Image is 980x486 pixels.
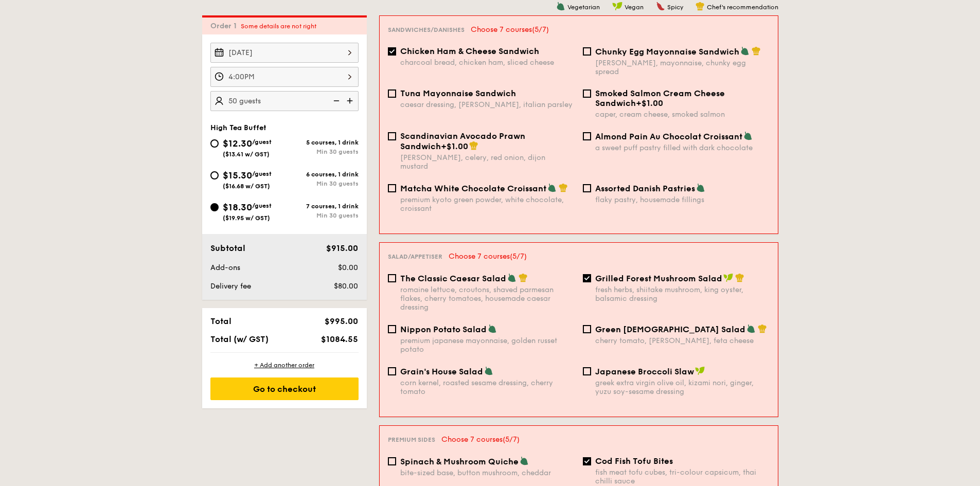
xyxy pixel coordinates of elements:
[388,253,442,260] span: Salad/Appetiser
[559,183,568,192] img: icon-chef-hat.a58ddaea.svg
[328,91,343,111] img: icon-reduce.1d2dbef1.svg
[223,151,270,158] span: ($13.41 w/ GST)
[284,180,359,187] div: Min 30 guests
[284,171,359,178] div: 6 courses, 1 drink
[488,324,497,333] img: icon-vegetarian.fe4039eb.svg
[400,274,506,283] span: The Classic Caesar Salad
[388,184,396,192] input: Matcha White Chocolate Croissantpremium kyoto green powder, white chocolate, croissant
[707,4,778,11] span: Chef's recommendation
[400,100,575,109] div: caesar dressing, [PERSON_NAME], italian parsley
[400,285,575,312] div: romaine lettuce, croutons, shaved parmesan flakes, cherry tomatoes, housemade caesar dressing
[321,334,358,344] span: $1084.55
[595,456,673,466] span: Cod Fish Tofu Bites
[595,184,695,193] span: Assorted Danish Pastries
[696,183,705,192] img: icon-vegetarian.fe4039eb.svg
[210,123,266,132] span: High Tea Buffet
[507,273,516,282] img: icon-vegetarian.fe4039eb.svg
[746,324,756,333] img: icon-vegetarian.fe4039eb.svg
[284,212,359,219] div: Min 30 guests
[740,46,750,56] img: icon-vegetarian.fe4039eb.svg
[471,25,549,34] span: Choose 7 courses
[388,47,396,56] input: Chicken Ham & Cheese Sandwichcharcoal bread, chicken ham, sliced cheese
[595,88,725,108] span: Smoked Salmon Cream Cheese Sandwich
[223,183,270,190] span: ($16.68 w/ GST)
[223,214,270,222] span: ($19.95 w/ GST)
[400,367,483,376] span: Grain's House Salad
[503,435,520,444] span: (5/7)
[400,153,575,171] div: [PERSON_NAME], celery, red onion, dijon mustard
[612,2,622,11] img: icon-vegan.f8ff3823.svg
[210,43,359,63] input: Event date
[210,361,359,369] div: + Add another order
[400,88,516,98] span: Tuna Mayonnaise Sandwich
[210,139,219,148] input: $12.30/guest($13.41 w/ GST)5 courses, 1 drinkMin 30 guests
[388,89,396,98] input: Tuna Mayonnaise Sandwichcaesar dressing, [PERSON_NAME], italian parsley
[400,58,575,67] div: charcoal bread, chicken ham, sliced cheese
[595,336,770,345] div: cherry tomato, [PERSON_NAME], feta cheese
[388,367,396,375] input: Grain's House Saladcorn kernel, roasted sesame dressing, cherry tomato
[400,325,487,334] span: Nippon Potato Salad
[636,98,663,108] span: +$1.00
[510,252,527,261] span: (5/7)
[400,469,575,477] div: bite-sized base, button mushroom, cheddar
[252,202,272,209] span: /guest
[210,203,219,211] input: $18.30/guest($19.95 w/ GST)7 courses, 1 drinkMin 30 guests
[484,366,493,375] img: icon-vegetarian.fe4039eb.svg
[583,184,591,192] input: Assorted Danish Pastriesflaky pastry, housemade fillings
[519,273,528,282] img: icon-chef-hat.a58ddaea.svg
[338,263,358,272] span: $0.00
[595,367,694,376] span: Japanese Broccoli Slaw
[595,468,770,485] div: fish meat tofu cubes, tri-colour capsicum, thai chilli sauce
[210,67,359,87] input: Event time
[388,436,435,443] span: Premium sides
[388,132,396,140] input: Scandinavian Avocado Prawn Sandwich+$1.00[PERSON_NAME], celery, red onion, dijon mustard
[400,379,575,396] div: corn kernel, roasted sesame dressing, cherry tomato
[210,263,240,272] span: Add-ons
[400,457,519,466] span: Spinach & Mushroom Quiche
[210,22,241,30] span: Order 1
[400,46,539,56] span: Chicken Ham & Cheese Sandwich
[583,89,591,98] input: Smoked Salmon Cream Cheese Sandwich+$1.00caper, cream cheese, smoked salmon
[210,91,359,111] input: Number of guests
[241,23,316,30] span: Some details are not right
[595,59,770,76] div: [PERSON_NAME], mayonnaise, chunky egg spread
[667,4,683,11] span: Spicy
[583,274,591,282] input: Grilled Forest Mushroom Saladfresh herbs, shiitake mushroom, king oyster, balsamic dressing
[696,2,705,11] img: icon-chef-hat.a58ddaea.svg
[595,132,742,141] span: Almond Pain Au Chocolat Croissant
[449,252,527,261] span: Choose 7 courses
[723,273,734,282] img: icon-vegan.f8ff3823.svg
[210,316,231,326] span: Total
[388,457,396,465] input: Spinach & Mushroom Quichebite-sized base, button mushroom, cheddar
[625,4,644,11] span: Vegan
[252,170,272,177] span: /guest
[223,138,252,149] span: $12.30
[595,274,722,283] span: Grilled Forest Mushroom Salad
[388,325,396,333] input: Nippon Potato Saladpremium japanese mayonnaise, golden russet potato
[252,138,272,146] span: /guest
[326,243,358,253] span: $915.00
[284,139,359,146] div: 5 courses, 1 drink
[567,4,600,11] span: Vegetarian
[223,202,252,213] span: $18.30
[595,143,770,152] div: a sweet puff pastry filled with dark chocolate
[743,131,753,140] img: icon-vegetarian.fe4039eb.svg
[752,46,761,56] img: icon-chef-hat.a58ddaea.svg
[223,170,252,181] span: $15.30
[210,334,269,344] span: Total (w/ GST)
[520,456,529,465] img: icon-vegetarian.fe4039eb.svg
[583,47,591,56] input: Chunky Egg Mayonnaise Sandwich[PERSON_NAME], mayonnaise, chunky egg spread
[400,131,525,151] span: Scandinavian Avocado Prawn Sandwich
[210,377,359,400] div: Go to checkout
[595,379,770,396] div: greek extra virgin olive oil, kizami nori, ginger, yuzu soy-sesame dressing
[400,184,546,193] span: Matcha White Chocolate Croissant
[334,282,358,291] span: $80.00
[325,316,358,326] span: $995.00
[441,141,468,151] span: +$1.00
[595,195,770,204] div: flaky pastry, housemade fillings
[388,26,465,33] span: Sandwiches/Danishes
[284,148,359,155] div: Min 30 guests
[210,243,245,253] span: Subtotal
[210,282,251,291] span: Delivery fee
[400,195,575,213] div: premium kyoto green powder, white chocolate, croissant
